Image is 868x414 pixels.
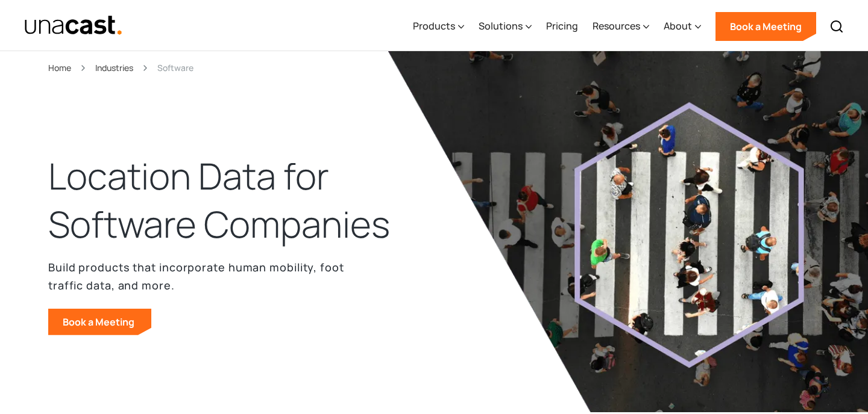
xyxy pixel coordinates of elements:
a: Pricing [546,2,578,51]
div: Products [413,19,455,33]
a: Industries [95,61,133,75]
div: Solutions [479,19,523,33]
p: Build products that incorporate human mobility, foot traffic data, and more. [48,258,362,294]
a: Book a Meeting [48,309,151,335]
h1: Location Data for Software Companies [48,152,395,249]
img: Search icon [829,19,844,34]
div: About [664,19,692,33]
a: Home [48,61,71,75]
img: Unacast text logo [24,15,122,36]
a: Book a Meeting [715,12,816,41]
div: Software [157,61,193,75]
div: Resources [593,19,640,33]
